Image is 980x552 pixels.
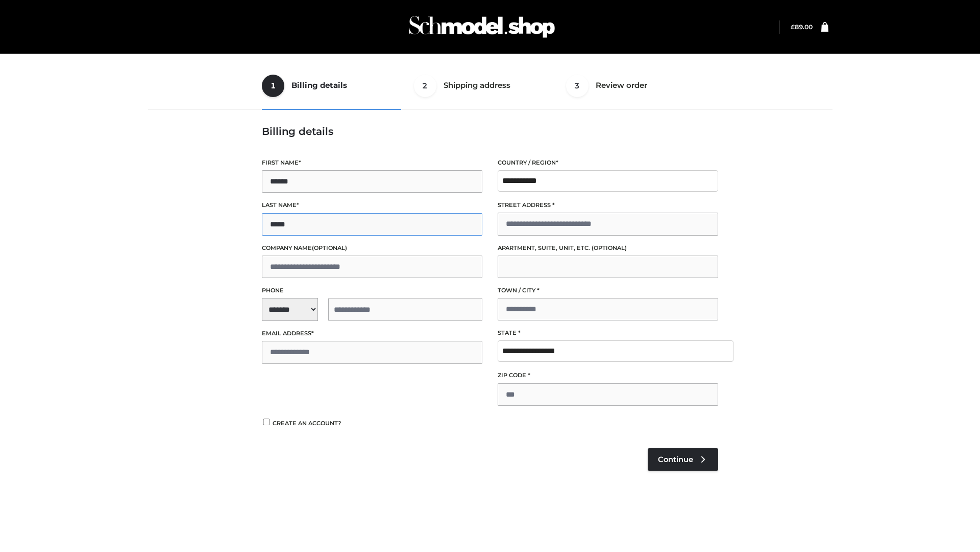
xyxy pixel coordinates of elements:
label: Company name [262,243,482,253]
bdi: 89.00 [791,23,813,31]
h3: Billing details [262,125,718,137]
span: £ [791,23,795,31]
label: ZIP Code [498,371,718,380]
label: Country / Region [498,158,718,168]
label: First name [262,158,482,168]
input: Create an account? [262,419,271,425]
span: Continue [658,455,693,464]
label: Email address [262,329,482,338]
label: Phone [262,286,482,295]
a: Continue [648,448,718,471]
span: (optional) [312,244,347,251]
label: Last name [262,200,482,210]
a: £89.00 [791,23,813,31]
label: Street address [498,200,718,210]
img: Schmodel Admin 964 [405,7,558,47]
span: Create an account? [273,420,341,427]
label: Apartment, suite, unit, etc. [498,243,718,253]
label: State [498,328,718,338]
label: Town / City [498,286,718,295]
span: (optional) [592,244,627,251]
